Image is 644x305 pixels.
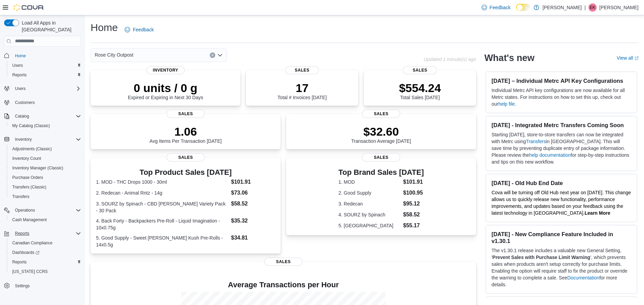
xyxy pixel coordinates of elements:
[146,66,185,74] span: Inventory
[7,215,84,225] button: Cash Management
[12,194,29,199] span: Transfers
[15,208,35,213] span: Operations
[91,21,118,34] h1: Home
[231,189,276,197] dd: $73.06
[15,100,35,105] span: Customers
[492,255,590,260] strong: Prevent Sales with Purchase Limit Warning
[7,70,84,80] button: Reports
[599,3,639,12] p: [PERSON_NAME]
[339,179,400,185] dt: 1. MOD
[10,145,54,153] a: Adjustments (Classic)
[498,101,515,107] a: help file
[7,248,84,257] a: Dashboards
[10,248,81,257] span: Dashboards
[12,250,40,255] span: Dashboards
[12,206,38,214] button: Operations
[7,61,84,70] button: Users
[96,179,229,185] dt: 1. MOD - THC Drops 1000 - 30ml
[588,3,597,12] div: Emily Korody
[10,268,81,276] span: Washington CCRS
[403,222,424,230] dd: $55.17
[526,139,546,144] a: Transfers
[567,275,599,280] a: Documentation
[479,1,513,14] a: Feedback
[96,200,229,214] dt: 3. SOURZ by Spinach - CBD [PERSON_NAME] Variety Pack - 30 Pack
[12,165,63,171] span: Inventory Manager (Classic)
[516,4,530,11] input: Dark Mode
[584,3,586,12] p: |
[10,71,29,79] a: Reports
[264,258,302,266] span: Sales
[231,200,276,208] dd: $58.52
[1,84,84,93] button: Users
[150,125,222,138] p: 1.06
[12,135,34,143] button: Inventory
[7,154,84,163] button: Inventory Count
[7,238,84,248] button: Canadian Compliance
[10,122,81,130] span: My Catalog (Classic)
[7,173,84,182] button: Purchase Orders
[12,98,81,107] span: Customers
[10,154,81,163] span: Inventory Count
[12,281,81,290] span: Settings
[543,3,582,12] p: [PERSON_NAME]
[15,283,30,289] span: Settings
[491,180,631,186] h3: [DATE] - Old Hub End Date
[399,81,441,100] div: Total Sales [DATE]
[491,77,631,84] h3: [DATE] – Individual Metrc API Key Configurations
[484,52,534,63] h2: What's new
[1,135,84,144] button: Inventory
[7,144,84,154] button: Adjustments (Classic)
[7,267,84,276] button: [US_STATE] CCRS
[95,51,133,59] span: Rose City Outpost
[10,193,81,201] span: Transfers
[14,4,44,11] img: Cova
[491,247,631,288] p: The v1.30.1 release includes a valuable new General Setting, ' ', which prevents sales when produ...
[12,229,32,238] button: Reports
[351,125,411,138] p: $32.60
[10,173,46,182] a: Purchase Orders
[403,66,437,74] span: Sales
[231,217,276,225] dd: $35.32
[167,153,205,162] span: Sales
[12,85,81,93] span: Users
[10,258,29,266] a: Reports
[96,189,229,196] dt: 2. Redecan - Animal Rntz - 14g
[403,200,424,208] dd: $95.12
[10,61,81,70] span: Users
[12,229,81,238] span: Reports
[10,239,55,247] a: Canadian Compliance
[12,85,28,93] button: Users
[403,189,424,197] dd: $100.95
[10,164,66,172] a: Inventory Manager (Classic)
[339,168,424,177] h3: Top Brand Sales [DATE]
[150,125,222,144] div: Avg Items Per Transaction [DATE]
[339,189,400,196] dt: 2. Good Supply
[1,229,84,238] button: Reports
[231,178,276,186] dd: $101.91
[15,137,32,142] span: Inventory
[12,240,52,246] span: Canadian Compliance
[15,86,26,91] span: Users
[10,61,26,70] a: Users
[19,19,81,33] span: Load All Apps in [GEOGRAPHIC_DATA]
[339,200,400,207] dt: 3. Redecan
[12,98,37,107] a: Customers
[529,152,571,158] a: help documentation
[10,216,81,224] span: Cash Management
[1,51,84,61] button: Home
[12,259,27,265] span: Reports
[96,281,471,289] h4: Average Transactions per Hour
[12,52,29,60] a: Home
[278,81,327,100] div: Total # Invoices [DATE]
[7,182,84,192] button: Transfers (Classic)
[10,71,81,79] span: Reports
[10,183,49,191] a: Transfers (Classic)
[12,135,81,143] span: Inventory
[12,72,27,78] span: Reports
[10,268,50,276] a: [US_STATE] CCRS
[585,210,610,216] a: Learn More
[231,234,276,242] dd: $34.81
[12,51,81,60] span: Home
